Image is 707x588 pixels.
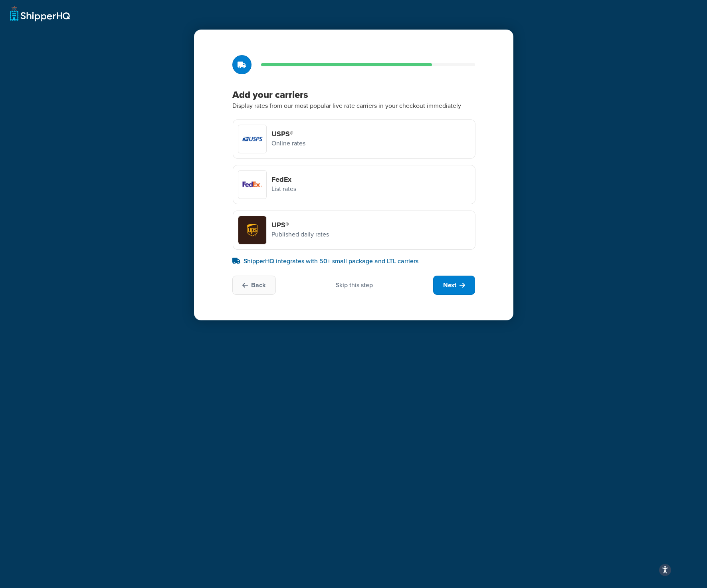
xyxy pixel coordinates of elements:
span: Next [443,281,456,290]
h4: FedEx [271,175,296,184]
p: Published daily rates [271,229,329,240]
p: Display rates from our most popular live rate carriers in your checkout immediately [232,101,475,111]
h3: Add your carriers [232,89,475,101]
p: List rates [271,184,296,194]
p: ShipperHQ integrates with 50+ small package and LTL carriers [232,256,475,266]
button: Next [433,276,475,295]
span: Back [251,281,266,290]
h4: USPS® [271,129,305,138]
div: Skip this step [336,281,373,290]
h4: UPS® [271,220,329,229]
button: Back [232,276,276,295]
p: Online rates [271,138,305,149]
